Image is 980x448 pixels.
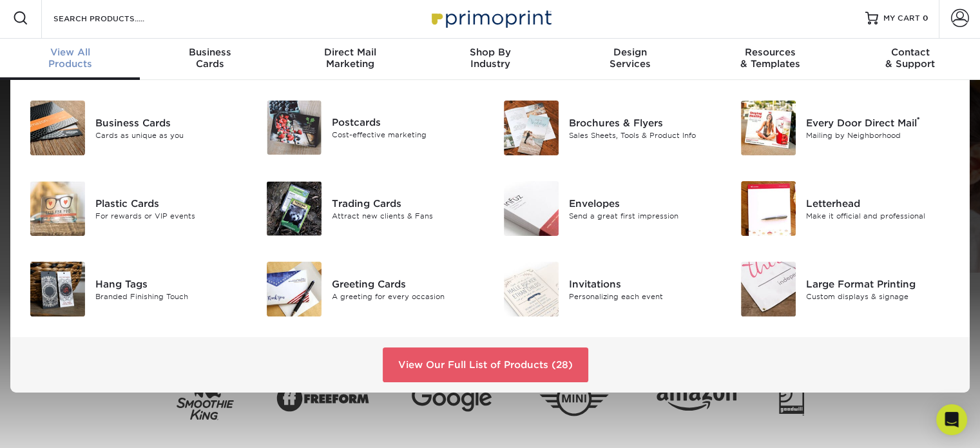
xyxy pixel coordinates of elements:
a: Plastic Cards Plastic Cards For rewards or VIP events [26,176,244,241]
a: Envelopes Envelopes Send a great first impression [500,176,718,241]
a: Postcards Postcards Cost-effective marketing [263,95,481,160]
div: Hang Tags [95,277,244,291]
a: Hang Tags Hang Tags Branded Finishing Touch [26,257,244,322]
div: Large Format Printing [806,277,954,291]
div: Custom displays & signage [806,291,954,302]
span: MY CART [883,13,920,24]
div: & Support [840,46,980,70]
img: Greeting Cards [267,262,322,317]
div: Business Cards [95,115,244,130]
img: Plastic Cards [30,181,85,236]
a: Shop ByIndustry [420,39,560,80]
div: Attract new clients & Fans [332,210,480,221]
a: Invitations Invitations Personalizing each event [500,257,718,322]
a: Every Door Direct Mail Every Door Direct Mail® Mailing by Neighborhood [736,95,954,161]
div: For rewards or VIP events [95,210,244,221]
div: Every Door Direct Mail [806,115,954,130]
span: Direct Mail [280,46,420,58]
a: Business Cards Business Cards Cards as unique as you [26,95,244,161]
img: Trading Cards [267,181,322,236]
div: Send a great first impression [569,210,717,221]
img: Letterhead [741,181,796,236]
a: Letterhead Letterhead Make it official and professional [736,176,954,241]
a: Greeting Cards Greeting Cards A greeting for every occasion [263,257,481,322]
span: Shop By [420,46,560,58]
div: Postcards [332,115,480,130]
img: Invitations [504,262,559,317]
div: Branded Finishing Touch [95,291,244,302]
a: Trading Cards Trading Cards Attract new clients & Fans [263,176,481,241]
img: Envelopes [504,181,559,236]
a: Direct MailMarketing [280,39,420,80]
div: Personalizing each event [569,291,717,302]
a: Brochures & Flyers Brochures & Flyers Sales Sheets, Tools & Product Info [500,95,718,161]
div: A greeting for every occasion [332,291,480,302]
span: Contact [840,46,980,58]
div: Invitations [569,277,717,291]
img: Every Door Direct Mail [741,101,796,155]
div: Sales Sheets, Tools & Product Info [569,130,717,141]
div: Cost-effective marketing [332,130,480,141]
div: Cards [140,46,280,70]
span: Design [560,46,700,58]
a: DesignServices [560,39,700,80]
div: Mailing by Neighborhood [806,130,954,141]
img: Primoprint [426,4,555,32]
a: Resources& Templates [700,39,840,80]
img: Hang Tags [30,262,85,317]
div: Marketing [280,46,420,70]
img: Business Cards [30,101,85,155]
div: & Templates [700,46,840,70]
div: Cards as unique as you [95,130,244,141]
a: BusinessCards [140,39,280,80]
img: Postcards [267,101,322,155]
div: Plastic Cards [95,196,244,210]
div: Greeting Cards [332,277,480,291]
span: Resources [700,46,840,58]
span: Business [140,46,280,58]
span: 0 [923,14,928,23]
a: View Our Full List of Products (28) [383,347,588,382]
sup: ® [917,115,920,124]
div: Letterhead [806,196,954,210]
div: Services [560,46,700,70]
div: Trading Cards [332,196,480,210]
div: Brochures & Flyers [569,115,717,130]
input: SEARCH PRODUCTS..... [52,10,178,26]
img: Large Format Printing [741,262,796,317]
img: Brochures & Flyers [504,101,559,155]
div: Open Intercom Messenger [936,404,967,435]
div: Envelopes [569,196,717,210]
div: Industry [420,46,560,70]
a: Large Format Printing Large Format Printing Custom displays & signage [736,257,954,322]
div: Make it official and professional [806,210,954,221]
a: Contact& Support [840,39,980,80]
